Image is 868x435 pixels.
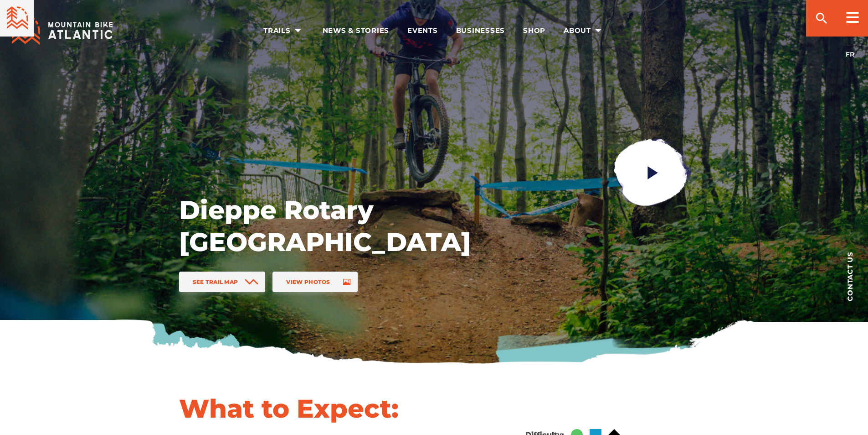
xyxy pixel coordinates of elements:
[179,194,471,258] h1: Dieppe Rotary [GEOGRAPHIC_DATA]
[832,237,868,315] a: Contact us
[592,24,605,37] ion-icon: arrow dropdown
[456,26,505,35] span: Businesses
[193,278,238,285] span: See Trail Map
[179,393,475,425] h1: What to Expect:
[286,278,330,285] span: View Photos
[323,26,390,35] span: News & Stories
[564,26,605,35] span: About
[179,272,266,292] a: See Trail Map
[846,50,854,58] a: FR
[292,24,304,37] ion-icon: arrow dropdown
[814,11,829,26] ion-icon: search
[263,26,304,35] span: Trails
[644,164,661,181] ion-icon: play
[272,272,357,292] a: View Photos
[407,26,438,35] span: Events
[847,252,853,301] span: Contact us
[523,26,545,35] span: Shop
